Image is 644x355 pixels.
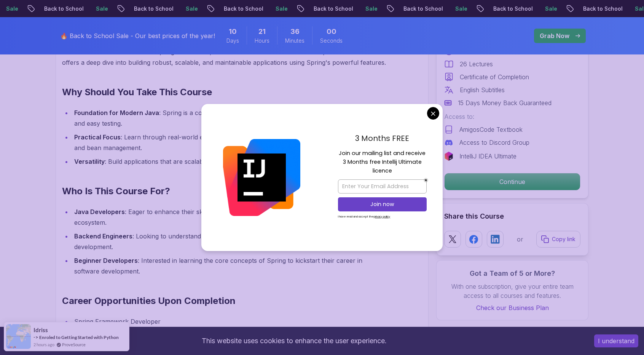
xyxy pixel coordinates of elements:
li: : Looking to understand the intricacies of Spring for enterprise-level application development. [72,231,386,252]
p: Copy link [552,235,575,243]
span: 2 hours ago [33,341,54,348]
div: This website uses cookies to enhance the user experience. [6,333,583,349]
span: Seconds [320,37,343,45]
li: : Spring is a cornerstone for Java developers, enabling rapid development and easy testing. [72,107,386,129]
p: Access to Discord Group [459,138,529,147]
p: Back to School [214,5,266,13]
p: Sale [355,5,380,13]
li: : Build applications that are scalable, modular, and ready for production environments. [72,156,386,167]
strong: Foundation for Modern Java [74,109,159,117]
a: ProveSource [62,341,86,348]
strong: Beginner Developers [74,257,138,264]
img: provesource social proof notification image [6,324,31,349]
p: Back to School [124,5,176,13]
p: Back to School [34,5,86,13]
button: Continue [444,173,580,190]
p: IntelliJ IDEA Ultimate [459,152,516,161]
p: English Subtitles [460,85,505,94]
h2: Who Is This Course For? [62,185,386,197]
h3: Got a Team of 5 or More? [444,268,580,279]
p: 15 Days Money Back Guaranteed [458,98,552,107]
span: 36 Minutes [290,26,300,37]
strong: Backend Engineers [74,232,132,240]
p: With one subscription, give your entire team access to all courses and features. [444,282,580,300]
p: 26 Lectures [460,59,493,69]
li: : Eager to enhance their skills with the most widely used framework in the Java ecosystem. [72,206,386,228]
p: Sale [266,5,290,13]
p: Sale [176,5,200,13]
img: jetbrains logo [444,152,453,161]
li: : Interested in learning the core concepts of Spring to kickstart their career in software develo... [72,255,386,277]
li: Spring Framework Developer [72,316,386,327]
p: Grab Now [540,31,569,40]
p: Certificate of Completion [460,72,529,82]
p: Back to School [394,5,445,13]
p: Access to: [444,112,580,121]
p: 🔥 Back to School Sale - Our best prices of the year! [60,31,215,40]
button: Copy link [536,231,580,248]
h2: Career Opportunities Upon Completion [62,295,386,307]
span: 21 Hours [258,26,266,37]
strong: Versatility [74,158,105,165]
span: Minutes [285,37,304,45]
p: Continue [445,173,580,190]
a: Check our Business Plan [444,303,580,312]
h2: Why Should You Take This Course [62,86,386,98]
p: Back to School [573,5,625,13]
p: Sale [445,5,470,13]
a: Enroled to Getting Started with Python [39,334,119,340]
h2: Share this Course [444,211,580,222]
p: AmigosCode Textbook [459,125,523,134]
span: Hours [255,37,269,45]
span: -> [33,334,38,340]
strong: Java Developers [74,208,125,216]
span: Days [226,37,239,45]
p: Sale [86,5,110,13]
li: : Learn through real-world examples, covering essential concepts like dependency injection and be... [72,132,386,153]
p: Back to School [483,5,535,13]
p: Master the fundamentals of the Spring Framework, the backbone of modern Java development. This co... [62,46,386,68]
button: Accept cookies [594,334,638,347]
p: or [517,235,523,244]
p: Sale [535,5,560,13]
span: idriss [33,327,48,333]
span: 0 Seconds [327,26,336,37]
span: 10 Days [229,26,237,37]
p: Back to School [304,5,355,13]
strong: Practical Focus [74,133,121,141]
